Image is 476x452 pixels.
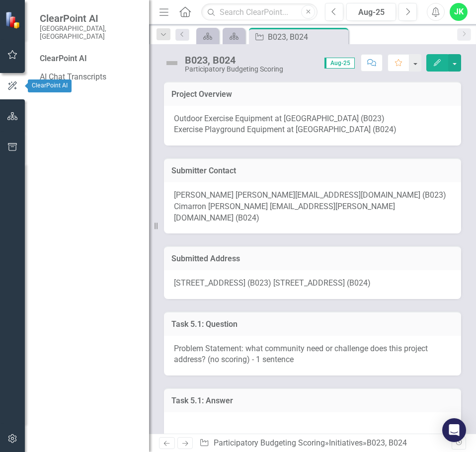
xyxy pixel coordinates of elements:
[185,55,283,66] div: B023, B024
[174,190,446,223] span: [PERSON_NAME] [PERSON_NAME][EMAIL_ADDRESS][DOMAIN_NAME] (B023) Cimarron [PERSON_NAME] [EMAIL_ADDR...
[324,58,355,69] span: Aug-25
[164,55,180,71] img: Not Defined
[367,438,407,448] div: B023, B024
[28,79,72,92] div: ClearPoint AI
[199,438,451,449] div: » »
[171,254,454,263] h3: Submitted Address
[174,113,451,136] p: Outdoor Exercise Equipment at [GEOGRAPHIC_DATA] (B023) Exercise Playground Equipment at [GEOGRAPH...
[174,278,371,288] span: [STREET_ADDRESS] (B023) [STREET_ADDRESS] (B024)
[268,31,346,43] div: B023, B024
[201,3,317,21] input: Search ClearPoint...
[350,6,393,18] div: Aug-25
[346,3,396,21] button: Aug-25
[442,418,466,442] div: Open Intercom Messenger
[171,166,454,175] h3: Submitter Contact
[5,11,22,29] img: ClearPoint Strategy
[40,53,139,65] div: ClearPoint AI
[40,72,139,83] a: AI Chat Transcripts
[171,90,454,99] h3: Project Overview
[214,438,325,448] a: Participatory Budgeting Scoring
[174,344,428,365] span: Problem Statement: what community need or challenge does this project address? (no scoring) - 1 s...
[450,3,468,21] button: JK
[329,438,363,448] a: Initiatives
[40,12,139,24] span: ClearPoint AI
[40,24,139,41] small: [GEOGRAPHIC_DATA], [GEOGRAPHIC_DATA]
[171,320,454,329] h3: Task 5.1: Question
[185,66,283,73] div: Participatory Budgeting Scoring
[171,396,454,405] h3: Task 5.1: Answer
